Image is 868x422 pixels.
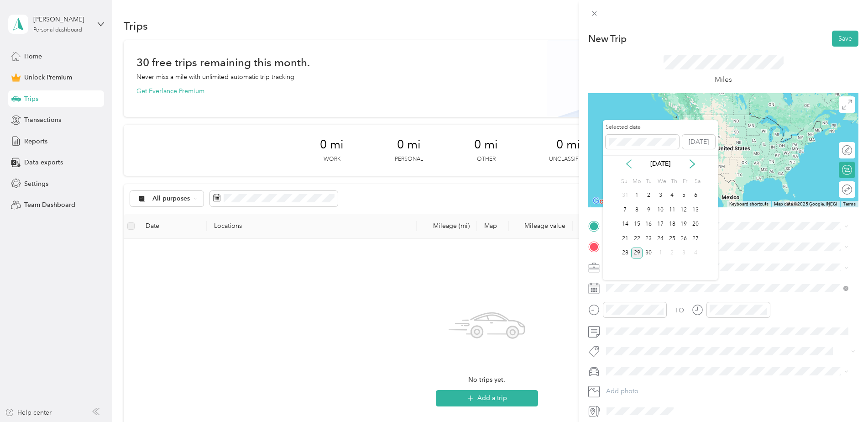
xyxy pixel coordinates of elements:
[832,31,858,47] button: Save
[643,219,654,230] div: 16
[643,233,654,244] div: 23
[643,204,654,216] div: 9
[690,190,701,201] div: 6
[681,175,690,188] div: Fr
[654,233,666,244] div: 24
[690,233,701,244] div: 27
[619,190,631,201] div: 31
[631,233,643,244] div: 22
[690,219,701,230] div: 20
[654,248,666,259] div: 1
[666,219,678,230] div: 18
[678,219,690,230] div: 19
[666,204,678,216] div: 11
[690,248,701,259] div: 4
[631,175,641,188] div: Mo
[678,248,690,259] div: 3
[729,201,769,207] button: Keyboard shortcuts
[619,219,631,230] div: 14
[682,135,715,149] button: [DATE]
[588,32,627,45] p: New Trip
[666,190,678,201] div: 4
[654,204,666,216] div: 10
[678,204,690,216] div: 12
[631,248,643,259] div: 29
[669,175,678,188] div: Th
[644,175,653,188] div: Tu
[619,233,631,244] div: 21
[619,204,631,216] div: 7
[643,190,654,201] div: 2
[643,248,654,259] div: 30
[591,195,621,207] img: Google
[631,219,643,230] div: 15
[631,204,643,216] div: 8
[603,385,858,398] button: Add photo
[654,190,666,201] div: 3
[619,248,631,259] div: 28
[641,159,680,169] p: [DATE]
[675,306,684,315] div: TO
[666,233,678,244] div: 25
[656,175,666,188] div: We
[631,190,643,201] div: 1
[666,248,678,259] div: 2
[654,219,666,230] div: 17
[774,201,837,206] span: Map data ©2025 Google, INEGI
[591,195,621,207] a: Open this area in Google Maps (opens a new window)
[693,175,701,188] div: Sa
[606,123,679,132] label: Selected date
[715,74,732,85] p: Miles
[690,204,701,216] div: 13
[619,175,628,188] div: Su
[678,190,690,201] div: 5
[817,371,868,422] iframe: Everlance-gr Chat Button Frame
[678,233,690,244] div: 26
